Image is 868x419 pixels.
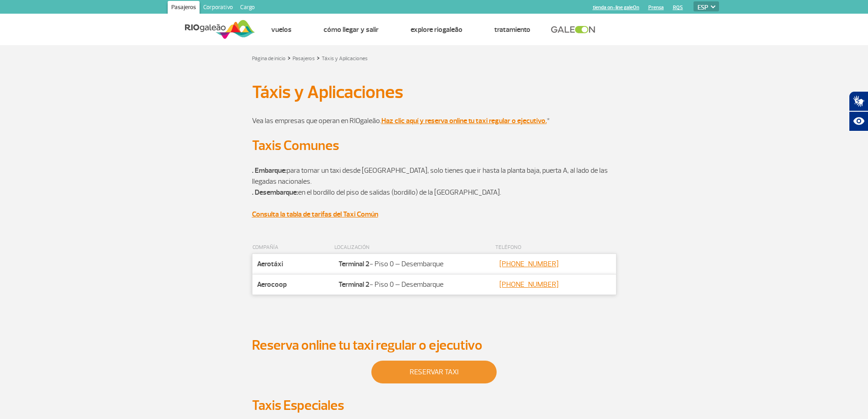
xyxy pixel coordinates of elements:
td: - Piso 0 – Desembarque [334,254,495,274]
a: Cómo llegar y salir [324,25,379,34]
a: Cargo [236,1,258,16]
td: - Piso 0 – Desembarque [334,274,495,295]
a: Reservar taxi [371,361,497,383]
a: Vuelos [271,25,292,34]
a: [PHONE_NUMBER] [499,280,559,289]
button: Abrir tradutor de língua de sinais. [849,91,868,111]
p: Vea las empresas que operan en RIOgaleão. * [252,104,616,126]
a: Pasajeros [293,55,315,62]
strong: Aerotáxi [257,259,283,269]
h2: Taxis Especiales [252,397,616,414]
p: en el bordillo del piso de salidas (bordillo) de la [GEOGRAPHIC_DATA]. [252,187,616,198]
a: Página de inicio [252,55,286,62]
button: Abrir recursos assistivos. [849,111,868,131]
strong: Terminal 2 [339,259,370,269]
th: TELÉFONO [495,242,616,254]
strong: . Desembarque: [252,188,298,197]
a: Pasajeros [168,1,200,16]
a: Explore RIOgaleão [411,25,462,34]
a: Corporativo [200,1,236,16]
a: tienda on-line galeOn [593,5,639,10]
a: Consulta la tabla de tarifas del Taxi Común [252,210,378,219]
strong: . Embarque: [252,166,287,175]
th: COMPAÑÍA [252,242,334,254]
p: para tomar un taxi desde [GEOGRAPHIC_DATA], solo tienes que ir hasta la planta baja, puerta A, al... [252,165,616,187]
a: > [317,52,320,63]
a: Tratamiento [494,25,530,34]
a: Táxis y Aplicaciones [322,55,368,62]
th: LOCALIZACIÓN [334,242,495,254]
strong: Aerocoop [257,280,287,289]
h2: Taxis Comunes [252,137,616,154]
h1: Táxis y Aplicaciones [252,84,616,100]
a: > [288,52,291,63]
a: Prensa [648,5,664,10]
a: [PHONE_NUMBER] [499,259,559,269]
strong: Terminal 2 [339,280,370,289]
a: RQS [673,5,683,10]
h2: Reserva online tu taxi regular o ejecutivo [252,337,616,354]
div: Plugin de acessibilidade da Hand Talk. [849,91,868,131]
a: Haz clic aquí y reserva online tu taxi regular o ejecutivo. [381,116,547,125]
